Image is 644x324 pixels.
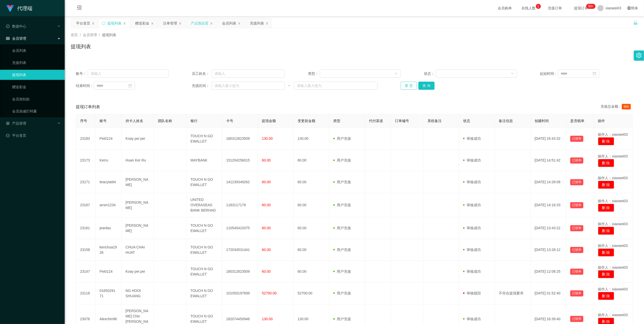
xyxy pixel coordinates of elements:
[598,227,614,235] button: 删 除
[17,0,32,16] h1: 代理端
[12,106,61,116] a: 会员加减打码量
[222,217,258,239] td: 110540410375
[76,171,96,193] td: 23171
[598,132,628,136] span: 操作人：xiaowei03
[88,70,169,78] input: 请输入
[622,104,631,109] span: 680
[463,158,481,162] span: 审核成功
[545,6,565,10] span: 充值订单
[96,239,122,261] td: kenchua1926
[570,119,584,123] span: 是否锁单
[262,317,273,321] span: 130.00
[186,171,222,193] td: TOUCH N GO EWALLET
[511,72,514,76] i: 图标: down
[333,136,351,141] span: 用户充值
[463,248,481,252] span: 审核成功
[99,33,100,37] span: /
[100,119,107,123] span: 账号
[294,283,329,304] td: 52700.00
[123,22,126,25] i: 图标: close
[222,150,258,171] td: 151204256015
[598,287,628,291] span: 操作人：xiaowei03
[135,18,149,28] div: 赠送彩金
[294,217,329,239] td: 60.00
[158,119,172,123] span: 团队名称
[122,171,154,193] td: [PERSON_NAME]
[96,128,122,150] td: Pei0124
[76,71,88,76] span: 账号：
[395,72,398,76] i: 图标: down
[102,21,105,25] i: 图标: sync
[570,247,583,253] button: 已锁单
[266,22,269,25] i: 图标: close
[222,128,258,150] td: 180312823509
[531,239,566,261] td: [DATE] 13:28:12
[262,119,276,123] span: 提现金额
[6,5,14,12] img: logo.9652507e.png
[531,217,566,239] td: [DATE] 13:43:22
[76,83,93,88] span: 结束时间：
[570,179,583,185] button: 已锁单
[96,217,122,239] td: jeanlau
[537,4,539,9] p: 1
[294,150,329,171] td: 60.00
[128,84,132,87] i: 图标: calendar
[598,248,614,257] button: 删 除
[531,150,566,171] td: [DATE] 14:51:42
[333,248,351,252] span: 用户充值
[6,36,26,40] span: 会员管理
[186,283,222,304] td: TOUCH N GO EWALLET
[222,171,258,193] td: 141239349262
[463,317,481,321] span: 审核成功
[570,290,583,296] button: 已锁单
[499,119,513,123] span: 备注信息
[333,158,351,162] span: 用户充值
[222,239,258,261] td: 172034531441
[262,226,271,230] span: 60.00
[211,70,285,78] input: 请输入
[531,283,566,304] td: [DATE] 01:52:40
[262,180,271,184] span: 60.00
[593,72,596,75] i: 图标: calendar
[601,104,633,110] div: 充值总金额：
[76,217,96,239] td: 23161
[570,316,583,322] button: 已锁单
[96,283,122,304] td: 0165029171
[80,33,81,37] span: /
[76,150,96,171] td: 23173
[107,18,122,28] div: 提现列表
[6,6,32,10] a: 代理端
[186,239,222,261] td: TOUCH N GO EWALLET
[191,18,208,28] div: 产品预设置
[12,82,61,92] a: 赠送彩金
[463,136,481,141] span: 审核成功
[570,269,583,275] button: 已锁单
[12,58,61,68] a: 充值列表
[531,193,566,217] td: [DATE] 14:16:33
[250,18,264,28] div: 充值列表
[395,119,409,123] span: 订单编号
[636,53,642,58] i: 图标: setting
[226,119,233,123] span: 卡号
[71,33,78,37] span: 首页
[222,193,258,217] td: 1183117179
[570,136,583,142] button: 已锁单
[186,128,222,150] td: TOUCH N GO EWALLET
[186,217,222,239] td: TOUCH N GO EWALLET
[122,128,154,150] td: Koay pei pei
[294,128,329,150] td: 130.00
[463,119,470,123] span: 状态
[570,202,583,208] button: 已锁单
[531,261,566,283] td: [DATE] 12:06:25
[418,82,435,90] button: 查 询
[211,82,285,90] input: 请输入最小值为
[570,157,583,164] button: 已锁单
[369,119,383,123] span: 代付渠道
[333,226,351,230] span: 用户充值
[262,269,271,273] span: 60.00
[192,83,211,88] span: 充值区间：
[6,24,26,28] span: 数据中心
[12,70,61,80] a: 提现列表
[12,45,61,56] a: 会员列表
[333,203,351,207] span: 用户充值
